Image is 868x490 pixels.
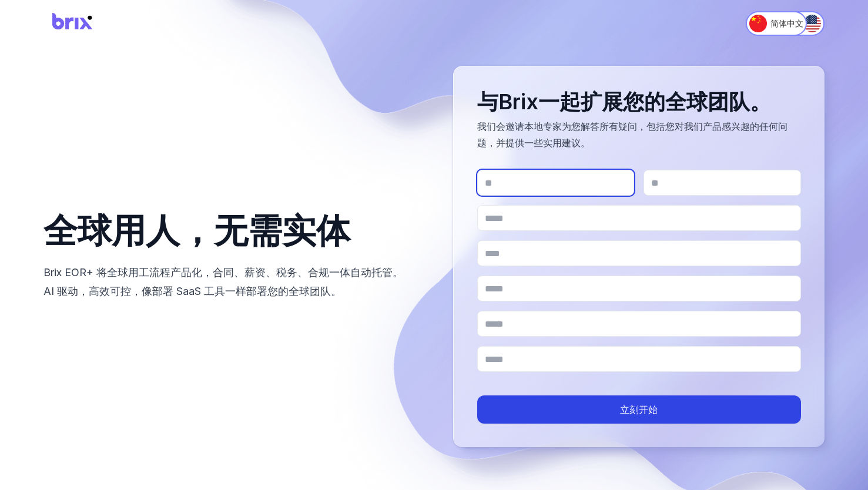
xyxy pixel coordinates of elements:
[477,118,802,151] p: 我们会邀请本地专家为您解答所有疑问，包括您对我们产品感兴趣的任何问题，并提供一些实用建议。
[477,240,802,266] input: 联系电话
[477,346,802,372] input: 公司网站*
[477,276,802,301] input: 联系微信*
[43,8,102,39] img: Brix Logo
[803,15,821,32] img: English
[43,212,415,250] h1: 全球用人，无需实体
[43,263,415,301] p: Brix EOR+ 将全球用工流程产品化，合同、薪资、税务、合规一体自动托管。 AI 驱动，高效可控，像部署 SaaS 工具一样部署您的全球团队。
[453,66,825,447] div: Lead capture form
[477,311,802,337] input: 公司名字*
[770,18,803,29] span: 简体中文
[749,15,767,32] img: 简体中文
[477,395,802,424] button: 立刻开始
[477,90,802,113] h2: 与Brix一起扩展您的全球团队。
[746,11,807,36] button: Switch to 简体中文
[477,205,802,231] input: 工作邮箱*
